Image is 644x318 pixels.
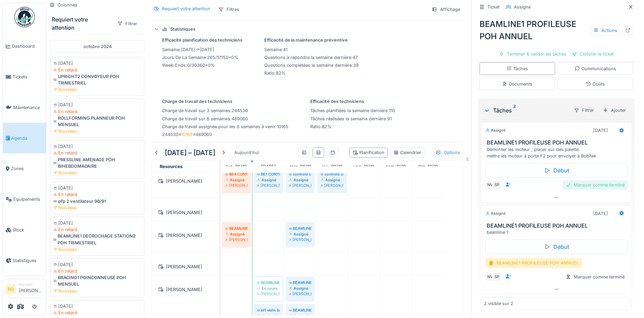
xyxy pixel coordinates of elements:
[3,215,46,245] a: Stock
[485,258,582,268] div: BEAMLINE1 PROFILEUSE POH ANNUEL
[11,135,43,141] span: Agenda
[232,148,262,157] div: Aujourd'hui
[13,74,43,80] span: Tickets
[264,63,352,68] span: Questions complétées la semaine dernière
[257,177,280,183] div: Assigné
[310,116,395,122] div: : 91
[181,132,193,137] span: 10165
[53,150,141,156] div: En retard
[13,227,43,233] span: Stock
[53,128,141,134] div: Nouveau
[162,131,288,138] div: 244530 ≤ ≤ 489060
[13,196,43,202] span: Équipements
[3,245,46,276] a: Statistiques
[53,303,141,309] div: [DATE]
[53,198,141,205] div: pfp 2 ventilateur 90/91
[3,123,46,153] a: Agenda
[53,73,141,86] div: UPRIGHT2 CONVOYEUR POH TRIMESTRIEL
[156,208,215,217] div: [PERSON_NAME]
[3,184,46,215] a: Équipements
[321,183,343,188] div: [PERSON_NAME]
[53,60,141,66] div: [DATE]
[384,162,408,171] a: 11 octobre 2025
[321,177,343,183] div: Assigné
[485,272,495,282] div: NV
[162,116,230,121] span: Charge de travail sur 6 semaines
[162,116,288,122] div: : 489060
[310,124,320,129] span: Ratio
[289,171,311,177] div: controle crocher
[53,205,141,211] div: Nouveau
[288,162,313,171] a: 8 octobre 2025
[6,282,43,298] a: RG Manager[PERSON_NAME]
[257,286,280,291] div: En cours
[162,63,186,68] span: week-ends
[53,226,141,233] div: En retard
[575,65,616,72] div: Communications
[13,104,43,111] span: Maintenance
[487,139,629,146] h3: BEAMLINE1 PROFILEUSE POH ANNUEL
[53,185,141,191] div: [DATE]
[321,171,343,177] div: controle crocher
[156,177,215,185] div: [PERSON_NAME]
[484,106,568,115] div: Tâches
[257,183,280,188] div: [PERSON_NAME]
[506,65,528,72] div: Tâches
[485,211,506,216] div: Assigné
[484,300,513,307] div: 2 visible sur 2
[224,162,248,171] a: 6 octobre 2025
[563,180,627,190] div: Marquer comme terminé
[590,26,620,35] div: Actions
[53,246,141,253] div: Nouveau
[289,286,311,291] div: Assigné
[289,280,311,285] div: BEAMLINE1 STATION3 POH MENSUEL
[257,171,280,177] div: BE1 CONTROLE CROCHET
[53,143,141,150] div: [DATE]
[433,148,463,157] div: Options
[593,210,608,217] div: [DATE]
[162,124,276,129] span: Charge de travail assignée pour les 6 semaines à venir
[225,237,248,242] div: [PERSON_NAME]
[6,284,16,294] li: RG
[487,223,629,229] h3: BEAMLINE1 PROFILEUSE POH ANNUEL
[264,70,359,76] div: : 82 %
[429,4,463,14] div: Affichage
[416,162,440,171] a: 12 octobre 2025
[53,102,141,108] div: [DATE]
[264,47,282,52] span: semaine
[162,98,288,105] div: Charge de travail des techniciens
[264,37,359,43] div: Efficacité de la maintenance préventive
[352,149,384,156] div: Planification
[569,49,616,59] div: Clôturer le ticket
[502,81,532,87] div: Documents
[53,309,141,316] div: En retard
[114,19,140,29] div: Filtrer
[352,162,376,171] a: 10 octobre 2025
[3,31,46,62] a: Dashboard
[215,4,242,14] div: Filtres
[165,149,215,157] h5: [DATE] – [DATE]
[485,127,506,133] div: Assigné
[53,220,141,226] div: [DATE]
[310,116,386,121] span: Tâches réalisées la semaine dernière
[320,162,344,171] a: 9 octobre 2025
[53,274,141,287] div: BRACING1 POINCONNEUSE POH MENSUEL
[257,280,280,285] div: BEAMLINE1 STATION4 POH HEBDOMADAIRE
[289,231,311,237] div: Assigné
[289,291,311,297] div: [PERSON_NAME]
[53,86,141,93] div: Nouveau
[264,54,359,61] div: : 47
[310,108,388,113] span: Tâches planifiées la semaine dernière
[487,229,629,236] div: beamline 1
[162,5,210,12] div: Requiert votre attention
[162,55,206,60] span: jours de la semaine
[289,226,311,231] div: BEAMLINE1 PROFILEUSE POH ANNUEL
[53,115,141,128] div: ROLLFORMING PLANNEUR POH MENSUEL
[492,180,502,190] div: SP
[162,108,230,113] span: Charge de travail sur 3 semaines
[170,26,195,32] div: Statistiques
[563,272,627,282] div: Marquer comme terminé
[53,288,141,294] div: Nouveau
[225,171,248,177] div: BE4 CONTROLE CROCHET
[160,164,183,169] span: Resources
